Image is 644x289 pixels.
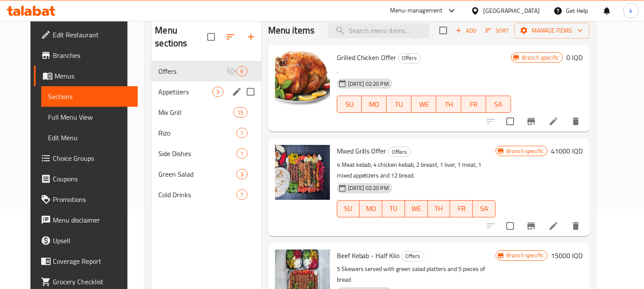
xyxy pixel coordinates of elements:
div: items [236,66,247,76]
div: Offers [402,251,424,262]
span: Offers [402,251,424,261]
a: Edit menu item [548,116,559,126]
span: Cold Drinks [158,190,236,200]
button: TU [382,200,405,217]
button: WE [411,96,436,113]
span: Edit Restaurant [53,30,131,40]
span: Offers [389,147,411,157]
div: Offers [398,53,421,63]
div: items [212,87,223,97]
span: SA [490,98,508,111]
div: Mix Grill15 [151,102,261,123]
span: SU [341,98,359,111]
a: Edit Restaurant [34,24,138,45]
button: WE [405,200,428,217]
span: Beef Kebab - Half Kilo [337,249,400,262]
span: FR [454,202,469,215]
a: Sections [41,86,138,107]
img: Mixed Grills Offer [275,145,330,200]
div: Cold Drinks7 [151,184,261,205]
button: MO [362,96,387,113]
button: FR [450,200,473,217]
a: Coverage Report [34,251,138,271]
button: TH [428,200,450,217]
span: Side Dishes [158,148,236,159]
span: Offers [158,66,226,76]
span: TH [440,98,458,111]
span: Coupons [53,174,131,184]
span: 1 [237,150,247,158]
span: 15 [234,108,247,117]
button: SA [486,96,511,113]
div: items [236,190,247,200]
p: 4 Meat kebab, 4 chicken kebab, 2 breast, 1 liver, 1 meat, 1 mixed appetizers and 12 bread. [337,160,496,181]
img: Grilled Chicken Offer [275,51,330,106]
span: Manage items [521,25,583,36]
span: Edit Menu [48,132,131,143]
a: Promotions [34,189,138,210]
span: Menu disclaimer [53,215,131,225]
span: k [629,6,632,15]
button: Add section [241,27,261,47]
span: Branches [53,50,131,60]
a: Menus [34,66,138,86]
div: items [236,169,247,179]
span: Mixed Grills Offer [337,144,387,157]
span: SU [341,202,357,215]
div: Appetizers3edit [151,81,261,102]
span: FR [465,98,483,111]
svg: Inactive section [226,66,236,76]
span: Promotions [53,194,131,205]
div: Rizo1 [151,123,261,143]
a: Edit menu item [548,221,559,231]
span: WE [408,202,424,215]
span: 7 [237,191,247,199]
span: Branch specific [503,251,547,259]
span: Appetizers [158,87,212,97]
span: Coverage Report [53,256,131,266]
span: 6 [237,67,247,75]
nav: Menu sections [151,57,261,208]
span: 1 [237,129,247,137]
button: MO [360,200,382,217]
div: Offers [388,147,411,157]
div: items [236,148,247,159]
button: Branch-specific-item [521,111,541,132]
div: Green Salad [158,169,236,179]
span: 3 [213,88,223,96]
h2: Menu items [268,24,315,37]
div: Offers6 [151,61,261,81]
button: delete [565,111,586,132]
span: TU [386,202,402,215]
a: Full Menu View [41,107,138,127]
button: Add [452,24,480,37]
p: 5 Skewers served with green salad platters and 5 pieces of bread [337,264,496,285]
h2: Menu sections [155,24,207,50]
span: Choice Groups [53,153,131,163]
div: Menu-management [390,6,443,16]
a: Upsell [34,230,138,251]
input: search [328,23,429,38]
span: TH [431,202,447,215]
button: TH [436,96,461,113]
p: . [337,66,511,76]
span: [DATE] 02:20 PM [345,184,392,192]
button: Sort [483,24,511,37]
span: [DATE] 02:20 PM [345,80,392,88]
button: SU [337,200,360,217]
a: Choice Groups [34,148,138,169]
button: Manage items [514,23,590,39]
span: Grilled Chicken Offer [337,51,396,64]
div: Side Dishes1 [151,143,261,164]
span: Offers [399,53,420,63]
span: Rizo [158,128,236,138]
span: Add item [452,24,480,37]
span: Upsell [53,235,131,246]
button: Branch-specific-item [521,216,541,236]
button: TU [387,96,411,113]
a: Edit Menu [41,127,138,148]
h6: 0 IQD [566,51,583,63]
